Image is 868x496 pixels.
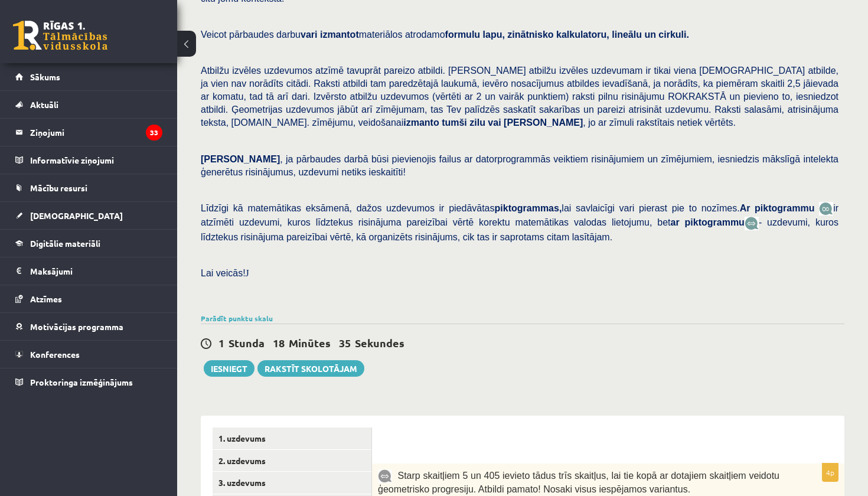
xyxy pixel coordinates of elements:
[671,217,745,227] b: ar piktogrammu
[246,268,249,278] span: J
[819,202,833,216] img: JfuEzvunn4EvwAAAAASUVORK5CYII=
[15,230,162,257] a: Digitālie materiāli
[30,377,133,387] span: Proktoringa izmēģinājums
[13,21,107,50] a: Rīgas 1. Tālmācības vidusskola
[15,313,162,340] a: Motivācijas programma
[273,336,285,350] span: 18
[445,30,689,40] b: formulu lapu, zinātnisko kalkulatoru, lineālu un cirkuli.
[745,217,759,230] img: wKvN42sLe3LLwAAAABJRU5ErkJggg==
[403,118,439,128] b: izmanto
[12,12,448,24] body: Editor, wiswyg-editor-user-answer-47433856835700
[495,203,562,213] b: piktogrammas,
[30,257,162,285] legend: Maksājumi
[30,71,60,82] span: Sākums
[822,463,838,482] p: 4p
[15,285,162,312] a: Atzīmes
[257,360,364,377] a: Rakstīt skolotājam
[201,217,838,242] span: - uzdevumi, kuros līdztekus risinājuma pareizībai vērtē, kā organizēts risinājums, cik tas ir sap...
[30,238,100,249] span: Digitālie materiāli
[201,314,273,323] a: Parādīt punktu skalu
[30,99,58,110] span: Aktuāli
[201,30,689,40] span: Veicot pārbaudes darbu materiālos atrodamo
[213,450,371,472] a: 2. uzdevums
[740,203,815,213] b: Ar piktogrammu
[30,349,80,360] span: Konferences
[229,336,265,350] span: Stunda
[15,146,162,174] a: Informatīvie ziņojumi
[289,336,331,350] span: Minūtes
[30,210,123,221] span: [DEMOGRAPHIC_DATA]
[301,30,359,40] b: vari izmantot
[15,174,162,201] a: Mācību resursi
[30,182,87,193] span: Mācību resursi
[442,118,583,128] b: tumši zilu vai [PERSON_NAME]
[201,154,280,164] span: [PERSON_NAME]
[201,66,838,128] span: Atbilžu izvēles uzdevumos atzīmē tavuprāt pareizo atbildi. [PERSON_NAME] atbilžu izvēles uzdevuma...
[201,203,819,213] span: Līdzīgi kā matemātikas eksāmenā, dažos uzdevumos ir piedāvātas lai savlaicīgi vari pierast pie to...
[355,336,404,350] span: Sekundes
[218,336,224,350] span: 1
[15,63,162,90] a: Sākums
[213,472,371,494] a: 3. uzdevums
[339,336,351,350] span: 35
[15,91,162,118] a: Aktuāli
[201,268,246,278] span: Lai veicās!
[30,119,162,146] legend: Ziņojumi
[15,119,162,146] a: Ziņojumi33
[378,471,779,494] span: Starp skaitļiem 5 un 405 ievieto tādus trīs skaitļus, lai tie kopā ar dotajiem skaitļiem veidotu ...
[201,154,838,177] span: , ja pārbaudes darbā būsi pievienojis failus ar datorprogrammās veiktiem risinājumiem un zīmējumi...
[15,257,162,285] a: Maksājumi
[15,202,162,229] a: [DEMOGRAPHIC_DATA]
[15,341,162,368] a: Konferences
[213,428,371,449] a: 1. uzdevums
[146,125,162,141] i: 33
[30,146,162,174] legend: Informatīvie ziņojumi
[15,368,162,396] a: Proktoringa izmēģinājums
[378,469,392,483] img: 9k=
[30,293,62,304] span: Atzīmes
[204,360,254,377] button: Iesniegt
[30,321,123,332] span: Motivācijas programma
[384,444,388,449] img: Balts.png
